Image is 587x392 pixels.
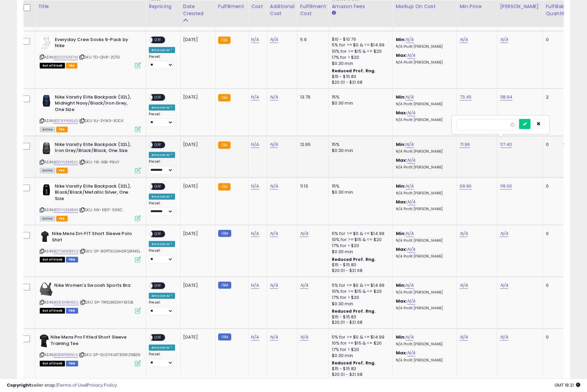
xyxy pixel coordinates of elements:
div: Preset: [149,300,175,315]
a: N/A [459,36,468,43]
a: N/A [459,282,468,289]
a: N/A [406,36,414,43]
div: 0 [546,142,566,148]
div: ASIN: [40,231,141,262]
div: 15% [332,94,387,100]
p: N/A Profit [PERSON_NAME] [395,207,451,211]
th: The percentage added to the cost of goods (COGS) that forms the calculator for Min & Max prices. [393,0,457,27]
a: N/A [407,199,415,205]
img: 4194L81MUfL._SL40_.jpg [40,183,53,197]
div: Preset: [149,248,175,264]
span: | SKU: TD-QIVK-2CTG [79,54,120,60]
a: N/A [251,282,259,289]
div: $0.30 min [332,61,387,67]
a: B08SH8H5CL [54,300,79,305]
a: 73.45 [459,94,472,101]
span: FBA [56,127,68,132]
small: FBA [218,142,231,149]
div: Title [38,3,143,10]
p: N/A Profit [PERSON_NAME] [395,306,451,311]
div: Preset: [149,159,175,174]
div: Amazon AI * [149,345,175,351]
a: N/A [270,183,278,190]
p: N/A Profit [PERSON_NAME] [395,238,451,243]
b: Min: [395,230,406,237]
div: Amazon AI * [149,105,175,111]
a: B0F9YN95JG [54,118,78,124]
div: 0 [546,231,566,237]
img: 31G7rGKYlzL._SL40_.jpg [40,334,49,348]
div: 5.9 [300,37,323,43]
span: All listings that are currently out of stock and unavailable for purchase on Amazon [40,63,65,69]
div: Additional Cost [270,3,295,17]
a: B0DYL6MSVL [54,159,78,165]
b: Reduced Prof. Rng. [332,308,376,314]
div: Amazon Fees [332,3,390,10]
p: N/A Profit [PERSON_NAME] [395,191,451,196]
a: N/A [406,282,414,289]
div: Min Price [459,3,494,10]
div: $0.30 min [332,249,387,255]
span: OFF [152,335,163,341]
b: Max: [395,298,407,304]
img: 31mYk4xbmxL._SL40_.jpg [40,37,53,50]
b: Max: [395,199,407,205]
b: Nike Varsity Elite Backpack (32L), Midnight Navy/Black/Iron Grey, One Size [55,94,137,115]
span: FBA [66,63,77,69]
a: N/A [251,183,259,190]
div: 17% for > $20 [332,243,387,249]
a: B07GKWB3V2 [54,248,78,254]
span: OFF [152,231,163,237]
b: Max: [395,157,407,163]
div: [DATE] [183,37,210,43]
div: $0.30 min [332,148,387,154]
a: N/A [407,246,415,253]
div: 15% [332,183,387,189]
a: 119.00 [500,183,512,190]
div: [DATE] [183,183,210,189]
span: | SKU: SP-80PT3OJXHSRQWMSL [79,248,140,254]
a: N/A [270,334,278,341]
p: N/A Profit [PERSON_NAME] [395,60,451,65]
div: ASIN: [40,142,141,173]
span: All listings currently available for purchase on Amazon [40,127,55,132]
small: Amazon Fees. [332,10,336,16]
img: 51Cl5IsBIbL._SL40_.jpg [40,142,53,155]
a: 118.94 [500,94,512,101]
div: 0 [546,282,566,288]
div: $20.01 - $21.68 [332,268,387,274]
div: Preset: [149,54,175,70]
div: Preset: [149,201,175,216]
a: N/A [407,52,415,59]
div: $15 - $15.83 [332,366,387,372]
div: 10% for >= $15 & <= $20 [332,48,387,54]
span: OFF [152,283,163,289]
div: Amazon AI * [149,241,175,247]
span: All listings currently available for purchase on Amazon [40,216,55,222]
div: Fulfillment Cost [300,3,326,17]
b: Reduced Prof. Rng. [332,360,376,366]
div: Amazon AI * [149,47,175,53]
div: 10% for >= $15 & <= $20 [332,340,387,346]
a: N/A [270,36,278,43]
a: 117.40 [500,141,512,148]
p: N/A Profit [PERSON_NAME] [395,358,451,363]
div: $0.30 min [332,353,387,359]
b: Reduced Prof. Rng. [332,257,376,262]
div: Amazon AI * [149,152,175,158]
b: Max: [395,350,407,356]
b: Max: [395,246,407,252]
div: [DATE] [183,282,210,288]
small: FBA [218,183,231,191]
a: N/A [270,282,278,289]
div: 5% for >= $0 & <= $14.99 [332,231,387,237]
div: $10 - $10.76 [332,37,387,42]
div: 0 [546,334,566,340]
a: 71.96 [459,141,470,148]
b: Nike Varsity Elite Backpack (32L), Iron Grey/Black/Black, One Size [55,142,137,156]
div: 10% for >= $15 & <= $20 [332,288,387,295]
div: 13.79 [300,94,323,100]
p: N/A Profit [PERSON_NAME] [395,44,451,49]
div: 17% for > $20 [332,54,387,61]
div: Preset: [149,352,175,367]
